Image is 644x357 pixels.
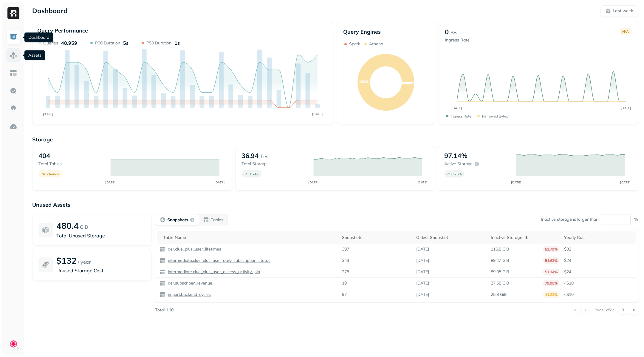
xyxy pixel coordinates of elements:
[613,8,633,14] p: Last week
[105,180,115,184] tspan: [DATE]
[634,217,638,222] p: %
[444,152,467,160] p: 97.14%
[167,217,188,223] p: Snapshots
[416,269,429,275] p: [DATE]
[564,292,634,297] p: <$10
[95,40,120,46] p: P90 Duration
[491,258,509,263] p: 89.47 GiB
[38,161,104,167] p: Total tables
[24,50,45,60] div: Assets
[56,267,145,274] p: Unused Storage Cost
[342,246,349,252] p: 397
[174,40,180,46] p: 1s
[416,280,429,286] p: [DATE]
[359,79,369,84] text: 100%
[417,180,428,184] tspan: [DATE]
[56,220,79,231] p: 480.4
[165,269,260,275] a: intermediate.clue_plus_user_access_activity_join
[451,29,457,36] p: B/s
[342,280,347,286] p: 19
[543,291,559,298] p: 44.23%
[249,172,259,176] p: 0.59 %
[61,40,77,46] p: 48,959
[543,269,559,275] p: 51.14%
[491,246,509,252] p: 116.8 GiB
[564,258,634,263] p: $24
[10,33,17,41] img: Dashboard
[7,7,19,19] img: Ryft
[312,112,323,116] tspan: [DATE]
[541,217,598,222] p: Inactive storage is larger than
[24,33,53,42] div: Dashboard
[482,114,508,118] p: Removed bytes
[595,307,614,313] p: Page 1 of 22
[416,235,486,240] div: Oldest Snapshot
[444,161,473,167] p: Active storage
[32,201,638,208] p: Unused Assets
[543,257,559,264] p: 54.63%
[78,258,91,265] p: / year
[241,152,258,160] p: 36.94
[342,292,347,297] p: 97
[37,27,88,34] p: Query Performance
[10,69,17,77] img: Asset Explorer
[511,180,521,184] tspan: [DATE]
[416,258,429,263] p: [DATE]
[543,280,559,286] p: 79.95%
[160,280,165,286] img: table
[41,172,59,176] p: No change
[491,280,509,286] p: 27.58 GiB
[416,246,429,252] p: [DATE]
[165,258,270,263] a: intermediate.clue_plus_user_daily_subscription_status
[451,172,462,176] p: 0.25 %
[621,106,631,110] tspan: [DATE]
[10,105,17,113] img: Insights
[167,258,270,263] p: intermediate.clue_plus_user_daily_subscription_status
[308,180,318,184] tspan: [DATE]
[123,40,129,46] p: 5s
[600,5,638,16] button: Last week
[342,258,349,263] p: 343
[564,246,634,252] p: $32
[491,269,509,275] p: 89.05 GiB
[564,280,634,286] p: <$10
[620,180,631,184] tspan: [DATE]
[160,292,165,298] img: table
[43,40,58,46] p: Queries
[167,280,212,286] p: der.subscriber_revenue
[146,40,171,46] p: P50 Duration
[160,258,165,264] img: table
[491,292,507,297] p: 25.8 GiB
[32,136,638,143] p: Storage
[160,269,165,275] img: table
[155,307,165,313] p: Total
[10,123,17,131] img: Optimization
[349,41,360,47] p: Spark
[543,246,559,252] p: 53.79%
[43,112,53,116] tspan: [DATE]
[38,152,50,160] p: 404
[166,307,174,313] p: 110
[167,269,260,275] p: intermediate.clue_plus_user_access_activity_join
[445,28,449,36] p: 0
[405,81,411,85] text: 0%
[214,180,225,184] tspan: [DATE]
[165,280,212,286] a: der.subscriber_revenue
[80,223,88,231] p: GiB
[10,87,17,95] img: Query Explorer
[622,29,629,34] p: N/A
[9,340,18,348] img: Clue
[491,235,522,240] p: Inactive Storage
[160,246,165,252] img: table
[165,292,211,297] a: import.backend_cycles
[56,255,77,266] p: $132
[451,114,471,118] p: Ingress Rate
[32,7,68,15] p: Dashboard
[369,41,383,47] p: Athena
[342,235,411,240] div: Snapshots
[165,246,221,252] a: der.clue_plus_user_lifetimes
[564,269,634,275] p: $24
[10,51,17,59] img: Assets
[241,161,307,167] p: Total storage
[445,37,470,43] p: Ingress Rate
